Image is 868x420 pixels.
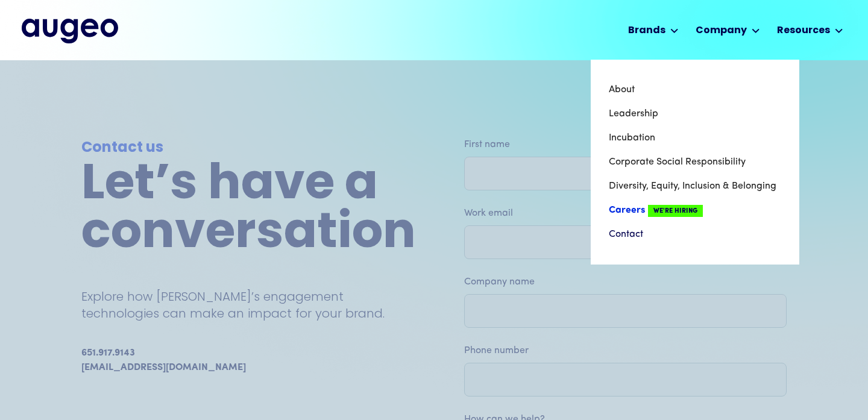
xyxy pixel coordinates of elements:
[609,174,781,198] a: Diversity, Equity, Inclusion & Belonging
[609,102,781,126] a: Leadership
[609,150,781,174] a: Corporate Social Responsibility
[777,24,830,38] div: Resources
[648,205,703,217] span: We're Hiring
[609,222,781,246] a: Contact
[22,19,118,43] a: home
[609,78,781,102] a: About
[22,19,118,43] img: Augeo's full logo in midnight blue.
[609,126,781,150] a: Incubation
[696,24,747,38] div: Company
[591,60,799,265] nav: Company
[628,24,665,38] div: Brands
[609,198,781,222] a: CareersWe're Hiring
